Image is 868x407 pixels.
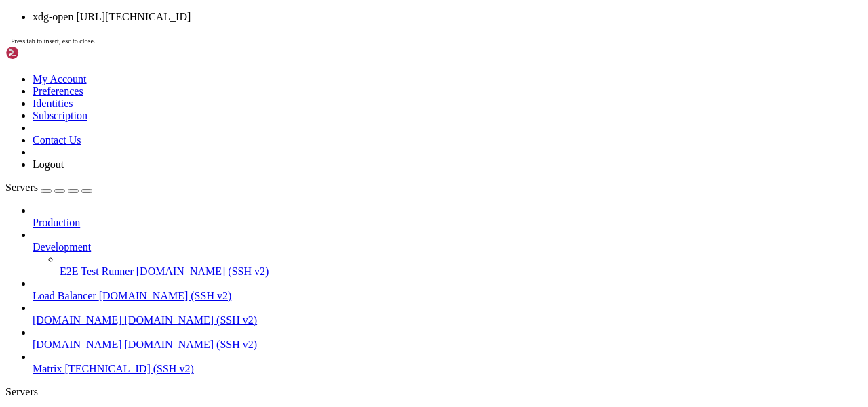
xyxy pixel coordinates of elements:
a: Logout [33,158,64,170]
a: Load Balancer [DOMAIN_NAME] (SSH v2) [33,290,863,302]
span: [DOMAIN_NAME] (SSH v2) [99,290,232,301]
span: [DOMAIN_NAME] [33,314,122,326]
x-row: => / is using 89.8% of 14.66GB [5,74,691,86]
li: Development [33,229,863,278]
span: 8 обновлений может быть применено немедленно. [5,178,250,189]
a: Contact Us [33,134,81,146]
img: Shellngn [5,46,83,60]
li: [DOMAIN_NAME] [DOMAIN_NAME] (SSH v2) [33,326,863,351]
x-row: root@server1:~# xdg [5,305,691,316]
a: [DOMAIN_NAME] [DOMAIN_NAME] (SSH v2) [33,339,863,351]
span: Load Balancer [33,290,96,301]
span: Development [33,241,91,253]
x-row: System load: 0.01 Processes: 143 [5,17,691,28]
x-row: Run 'do-release-upgrade' to upgrade to it. [5,259,691,270]
x-row: Memory usage: 29% IPv4 address for ens18: [TECHNICAL_ID] [5,40,691,51]
a: Subscription [33,110,87,121]
a: E2E Test Runner [DOMAIN_NAME] (SSH v2) [60,265,863,278]
x-row: * Strictly confined Kubernetes makes edge and IoT secure. Learn how MicroK8s [5,98,691,109]
x-row: New release '24.04.3 LTS' available. [5,247,691,259]
div: Servers [5,386,863,398]
span: E2E Test Runner [60,265,134,277]
x-row: [URL][DOMAIN_NAME] [5,132,691,144]
x-row: Last login: [DATE] from [TECHNICAL_ID] [5,293,691,305]
span: Press tab to insert, esc to close. [11,37,95,45]
a: Production [33,217,863,229]
span: [DOMAIN_NAME] (SSH v2) [136,265,269,277]
a: Development [33,241,863,253]
a: Matrix [TECHNICAL_ID] (SSH v2) [33,363,863,375]
span: Production [33,217,80,228]
span: Подробнее о включении службы ESM Apps at [URL][DOMAIN_NAME] [5,224,325,235]
li: [DOMAIN_NAME] [DOMAIN_NAME] (SSH v2) [33,302,863,326]
a: Servers [5,181,92,193]
a: Identities [33,98,73,109]
span: 14 дополнительных обновлений безопасности могут быть применены с помощью ESM Apps. [5,213,450,223]
a: [DOMAIN_NAME] [DOMAIN_NAME] (SSH v2) [33,314,863,326]
div: (19, 26) [114,305,119,316]
li: Load Balancer [DOMAIN_NAME] (SSH v2) [33,278,863,302]
span: [DOMAIN_NAME] [33,339,122,350]
a: My Account [33,73,87,85]
x-row: Usage of /: 89.8% of 14.66GB Users logged in: 0 [5,28,691,40]
a: Preferences [33,85,83,97]
span: [TECHNICAL_ID] (SSH v2) [65,363,194,374]
li: xdg-open [URL][TECHNICAL_ID] [33,11,863,23]
span: [DOMAIN_NAME] (SSH v2) [125,339,258,350]
span: Чтобы просмотреть дополнительные обновления выполните: apt list --upgradable [5,190,418,200]
li: E2E Test Runner [DOMAIN_NAME] (SSH v2) [60,253,863,278]
span: Servers [5,181,38,193]
li: Production [33,205,863,229]
x-row: Swap usage: 0% [5,51,691,63]
span: Matrix [33,363,62,374]
span: Расширенное поддержание безопасности (ESM) для Applications выключено. [5,155,385,166]
x-row: just raised the bar for easy, resilient and secure K8s cluster deployment. [5,109,691,121]
li: Matrix [TECHNICAL_ID] (SSH v2) [33,351,863,375]
span: [DOMAIN_NAME] (SSH v2) [125,314,258,326]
